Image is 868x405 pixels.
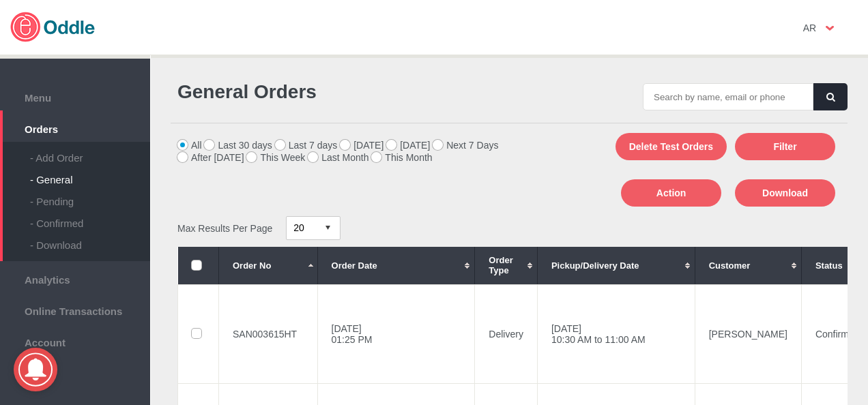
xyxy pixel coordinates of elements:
label: Last 30 days [204,140,272,151]
span: Online Transactions [7,302,143,317]
label: After [DATE] [177,152,244,163]
div: - Confirmed [30,207,150,229]
div: - General [30,164,150,185]
th: Pickup/Delivery Date [537,247,695,284]
label: This Week [246,152,305,163]
th: Order No [219,247,318,284]
button: Filter [735,133,835,160]
td: SAN003615HT [219,284,318,383]
div: - Pending [30,185,150,207]
span: Account [7,333,143,348]
button: Delete Test Orders [616,133,727,160]
strong: AR [803,22,816,33]
label: [DATE] [386,140,430,151]
label: This Month [371,152,432,163]
label: Last 7 days [275,140,338,151]
label: [DATE] [340,140,384,151]
td: [DATE] 01:25 PM [317,284,475,383]
button: Download [735,179,835,207]
th: Order Date [317,247,475,284]
img: user-option-arrow.png [826,26,834,31]
label: Last Month [308,152,368,163]
h1: General Orders [177,81,502,103]
button: Action [621,179,721,207]
span: Menu [7,89,143,104]
div: - Add Order [30,142,150,164]
label: Next 7 Days [433,140,498,151]
td: [DATE] 10:30 AM to 11:00 AM [537,284,695,383]
th: Order Type [475,247,538,284]
td: [PERSON_NAME] [695,284,801,383]
td: Delivery [475,284,538,383]
span: Analytics [7,271,143,286]
label: All [177,140,202,151]
span: Max Results Per Page [177,222,272,233]
span: Orders [7,120,143,135]
th: Customer [695,247,801,284]
div: - Download [30,229,150,251]
input: Search by name, email or phone [643,83,813,110]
